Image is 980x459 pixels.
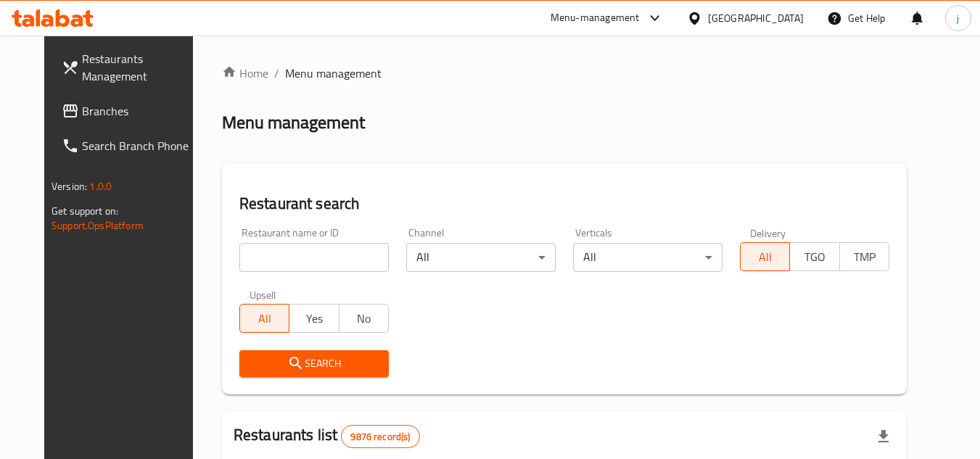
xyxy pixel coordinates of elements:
span: TMP [846,247,884,268]
a: Restaurants Management [50,41,208,94]
a: Support.OpsPlatform [52,216,144,235]
span: Menu management [285,65,382,82]
span: Search [251,355,377,373]
button: All [740,242,790,271]
span: 9876 record(s) [342,430,419,444]
span: Branches [82,102,197,120]
h2: Menu management [222,111,365,134]
a: Branches [50,94,208,128]
nav: breadcrumb [222,65,907,82]
span: Version: [52,177,87,196]
input: Search for restaurant name or ID.. [239,243,389,272]
div: [GEOGRAPHIC_DATA] [708,10,804,26]
a: Search Branch Phone [50,128,208,163]
div: Menu-management [551,9,640,27]
button: All [239,304,289,333]
span: 1.0.0 [89,177,112,196]
div: All [573,243,722,272]
button: Yes [289,304,339,333]
span: j [957,10,959,26]
button: No [339,304,389,333]
button: TMP [839,242,889,271]
li: / [274,65,279,82]
a: Home [222,65,268,82]
span: No [345,308,383,329]
div: Total records count [341,425,419,448]
span: Get support on: [52,202,118,220]
h2: Restaurant search [239,193,889,215]
div: Export file [866,419,901,454]
span: Search Branch Phone [82,137,197,154]
span: All [746,247,784,268]
label: Delivery [750,228,786,238]
span: Yes [295,308,333,329]
span: Restaurants Management [82,50,197,85]
button: Search [239,350,389,377]
div: All [406,243,556,272]
h2: Restaurants list [234,424,420,448]
span: All [246,308,284,329]
button: TGO [789,242,839,271]
span: TGO [796,247,833,268]
label: Upsell [250,289,276,299]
